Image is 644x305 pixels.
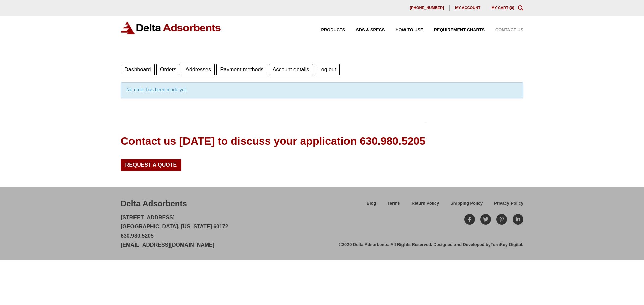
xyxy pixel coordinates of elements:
a: Orders [156,64,180,75]
span: Products [321,28,345,32]
a: Return Policy [406,200,445,211]
span: Return Policy [412,201,439,206]
span: [PHONE_NUMBER] [410,6,444,10]
div: ©2020 Delta Adsorbents. All Rights Reserved. Designed and Developed by . [339,242,523,248]
a: Shipping Policy [445,200,488,211]
span: SDS & SPECS [356,28,385,32]
a: Request a Quote [121,159,181,171]
span: My account [455,6,480,10]
span: Privacy Policy [494,201,523,206]
div: No order has been made yet. [121,82,523,98]
a: SDS & SPECS [345,28,385,32]
a: My Cart (0) [491,6,514,10]
span: Blog [367,201,376,206]
a: Dashboard [121,64,155,75]
a: Log out [315,64,340,75]
img: Delta Adsorbents [121,21,221,34]
a: TurnKey Digital [491,242,522,247]
span: 0 [511,6,513,10]
nav: Account pages [121,62,523,75]
a: Blog [361,200,382,211]
a: Account details [269,64,313,75]
p: [STREET_ADDRESS] [GEOGRAPHIC_DATA], [US_STATE] 60172 630.980.5205 [121,213,228,249]
a: Privacy Policy [488,200,523,211]
a: Terms [382,200,406,211]
a: [PHONE_NUMBER] [404,5,450,11]
span: Shipping Policy [450,201,483,206]
a: My account [450,5,486,11]
a: Contact Us [485,28,523,32]
a: Products [311,28,345,32]
a: Requirement Charts [423,28,485,32]
a: Payment methods [216,64,267,75]
a: [EMAIL_ADDRESS][DOMAIN_NAME] [121,242,214,248]
span: How to Use [395,28,423,32]
div: Delta Adsorbents [121,198,187,209]
a: Addresses [182,64,215,75]
span: Contact Us [495,28,523,32]
div: Contact us [DATE] to discuss your application 630.980.5205 [121,134,425,149]
div: Toggle Modal Content [518,5,523,11]
span: Terms [387,201,400,206]
a: How to Use [385,28,423,32]
span: Request a Quote [125,162,177,168]
span: Requirement Charts [434,28,485,32]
